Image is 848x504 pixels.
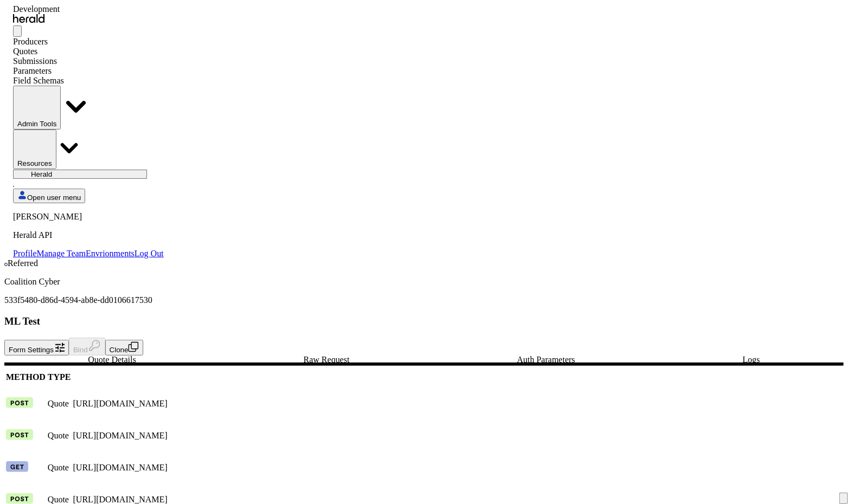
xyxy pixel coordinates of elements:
a: Manage Team [37,249,86,258]
th: METHOD [5,367,46,387]
td: Quote [47,453,72,483]
p: Coalition Cyber [4,277,844,287]
span: Quote Details [88,356,136,364]
div: Open user menu [13,212,164,259]
span: Open user menu [27,193,81,202]
th: TYPE [47,367,72,387]
a: Log Out [135,249,164,258]
span: Referred [8,259,38,268]
div: Parameters [13,66,164,76]
a: Profile [13,249,37,258]
p: 533f5480-d86d-4594-ab8e-dd0106617530 [4,295,844,305]
div: Submissions [13,56,164,66]
h3: ML Test [4,315,844,327]
div: Field Schemas [13,76,164,86]
p: [PERSON_NAME] [13,212,164,222]
button: Resources dropdown menu [13,130,56,169]
div: Development [13,4,164,14]
button: Clone [105,340,144,356]
span: Logs [743,356,760,364]
button: Open user menu [13,189,85,203]
img: Herald Logo [13,14,44,23]
span: Raw Request [303,356,349,364]
div: Quotes [13,47,164,56]
button: Bind [69,338,105,356]
div: Producers [13,37,164,47]
button: internal dropdown menu [13,86,61,130]
a: Envrionments [86,249,135,258]
span: Auth Parameters [517,356,575,364]
td: Quote [47,421,72,451]
td: Quote [47,389,72,419]
p: Herald API [13,230,164,240]
button: Form Settings [4,340,69,356]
